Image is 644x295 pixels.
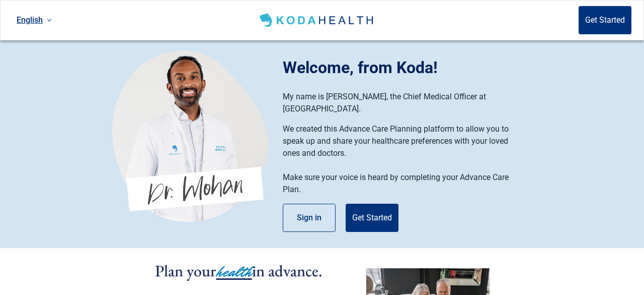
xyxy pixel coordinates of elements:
[47,18,52,23] span: down
[283,55,532,80] div: Welcome, from Koda!
[283,171,522,196] p: Make sure your voice is heard by completing your Advance Care Plan.
[216,261,252,283] span: health
[252,260,323,281] span: in advance.
[579,6,631,34] button: Get Started
[258,12,377,28] img: Koda Health
[283,204,336,232] button: Sign in
[155,260,216,281] span: Plan your
[283,91,522,115] p: My name is [PERSON_NAME], the Chief Medical Officer at [GEOGRAPHIC_DATA].
[346,204,398,232] button: Get Started
[283,123,522,159] p: We created this Advance Care Planning platform to allow you to speak up and share your healthcare...
[13,12,56,28] a: Current language: English
[112,50,269,222] img: Koda Health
